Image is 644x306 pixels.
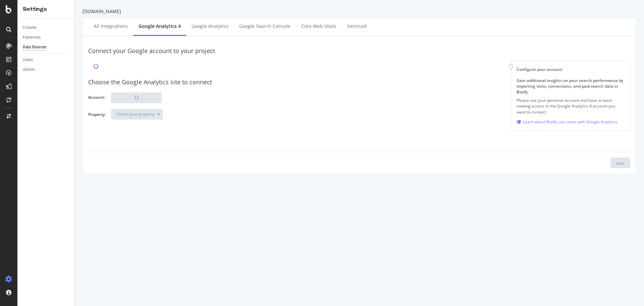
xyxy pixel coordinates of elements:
a: Learn about Botify use cases with Google Analytics [517,118,618,125]
div: Settings [23,5,69,13]
div: Keywords [23,34,41,41]
a: Crawler [23,24,69,31]
div: Semrush [347,23,367,30]
div: Select your property [117,112,155,116]
button: loading [111,92,162,103]
button: Save [610,158,630,168]
div: Core Web Vitals [301,23,336,30]
div: Admin [23,66,35,73]
div: Choose the Google Analytics site to connect [88,78,630,87]
div: Crawler [23,24,37,31]
div: All integrations [94,23,128,30]
div: Gain additional insights on your search performance by importing visits, conversions, and paid se... [517,78,625,95]
div: [DOMAIN_NAME] [83,8,636,15]
div: Connect your Google account to your project [88,47,630,55]
div: Google Search Console [239,23,290,30]
a: Data Sources [23,44,69,51]
div: Data Sources [23,44,46,51]
div: Google Analytics [192,23,228,30]
div: Configure your account [517,67,625,72]
label: Property: [88,112,106,123]
a: Users [23,56,69,63]
div: Save [616,160,625,166]
label: Account: [88,94,106,102]
p: Please use your personal account and have at least viewing access to the Google Analytics 4 accou... [517,97,625,115]
button: Select your property [111,109,163,120]
a: Admin [23,66,69,73]
div: loading [111,93,161,103]
div: Users [23,56,33,63]
div: Google Analytics 4 [139,23,181,30]
div: loading [94,64,98,69]
a: Keywords [23,34,69,41]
